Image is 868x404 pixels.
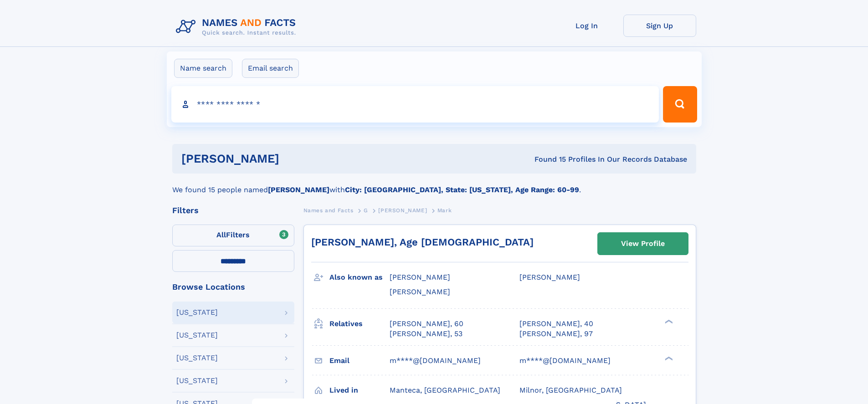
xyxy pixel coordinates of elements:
a: G [364,205,368,216]
label: Filters [172,225,294,246]
h3: Also known as [329,270,390,285]
h1: [PERSON_NAME] [181,153,407,164]
a: View Profile [598,233,688,255]
div: View Profile [621,233,665,254]
span: Mark [437,207,452,214]
div: Browse Locations [172,283,294,291]
div: [US_STATE] [176,377,218,384]
a: [PERSON_NAME], 53 [390,329,462,339]
div: ❯ [663,318,673,324]
span: Manteca, [GEOGRAPHIC_DATA] [390,386,500,394]
label: Name search [174,59,232,78]
span: [PERSON_NAME] [390,273,450,281]
span: [PERSON_NAME] [378,207,427,214]
label: Email search [242,59,299,78]
b: City: [GEOGRAPHIC_DATA], State: [US_STATE], Age Range: 60-99 [345,185,579,194]
a: [PERSON_NAME], Age [DEMOGRAPHIC_DATA] [311,236,534,248]
a: [PERSON_NAME], 40 [519,319,593,329]
div: Filters [172,206,294,215]
h3: Lived in [329,383,390,398]
a: [PERSON_NAME] [378,205,427,216]
h3: Email [329,353,390,368]
div: [US_STATE] [176,354,218,362]
a: [PERSON_NAME], 60 [390,319,463,329]
a: [PERSON_NAME], 97 [519,329,593,339]
a: Sign Up [623,15,696,37]
a: Log In [550,15,623,37]
div: ❯ [663,355,673,361]
span: [PERSON_NAME] [519,273,580,281]
input: search input [171,86,659,123]
span: All [216,230,226,239]
span: G [364,207,368,214]
div: [US_STATE] [176,309,218,316]
div: We found 15 people named with . [172,174,696,195]
img: Logo Names and Facts [172,15,303,39]
a: Names and Facts [303,205,354,216]
b: [PERSON_NAME] [268,185,329,194]
span: Milnor, [GEOGRAPHIC_DATA] [519,386,622,394]
span: [PERSON_NAME] [390,287,450,296]
button: Search Button [663,86,697,123]
h3: Relatives [329,316,390,332]
div: [US_STATE] [176,332,218,339]
div: Found 15 Profiles In Our Records Database [407,154,687,164]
